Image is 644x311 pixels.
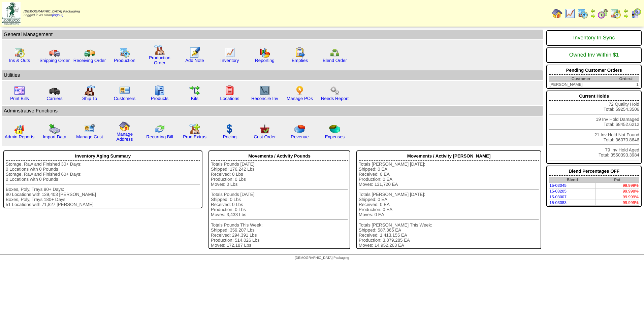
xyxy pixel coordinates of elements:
[84,124,96,134] img: managecust.png
[549,66,639,75] div: Pending Customer Orders
[590,8,595,13] img: arrowleft.gif
[595,177,639,183] th: Pct
[189,124,200,134] img: prodextras.gif
[49,47,60,58] img: truck.gif
[154,44,165,55] img: factory.gif
[154,124,165,134] img: reconcile.gif
[294,47,305,58] img: workorder.gif
[49,85,60,96] img: truck3.gif
[14,85,25,96] img: invoice2.gif
[119,85,130,96] img: customers.gif
[595,183,639,188] td: 99.999%
[2,106,543,116] td: Adminstrative Functions
[291,134,309,139] a: Revenue
[224,124,235,134] img: dollar.gif
[259,47,270,58] img: graph.gif
[549,200,567,205] a: 15-03083
[549,76,613,82] th: Customer
[259,85,270,96] img: line_graph2.gif
[84,85,95,96] img: factory2.gif
[595,194,639,200] td: 99.999%
[189,85,200,96] img: workflow.gif
[224,85,235,96] img: locations.gif
[321,96,349,101] a: Needs Report
[2,70,543,80] td: Utilities
[82,96,97,101] a: Ship To
[223,134,237,139] a: Pricing
[10,96,29,101] a: Print Bills
[76,134,103,139] a: Manage Cust
[595,188,639,194] td: 99.998%
[631,8,641,19] img: calendarcustomer.gif
[211,152,348,161] div: Movements / Activity Pounds
[146,134,173,139] a: Recurring Bill
[224,47,235,58] img: line_graph.gif
[623,13,629,19] img: arrowright.gif
[220,96,239,101] a: Locations
[549,167,639,176] div: Blend Percentages OFF
[598,8,608,19] img: calendarblend.gif
[49,124,60,134] img: import.gif
[211,162,348,248] div: Totals Pounds [DATE]: Shipped: 176,242 Lbs Received: 0 Lbs Production: 0 Lbs Moves: 0 Lbs Totals ...
[46,96,62,101] a: Carriers
[610,8,621,19] img: calendarinout.gif
[183,134,206,139] a: Prod Extras
[43,134,66,139] a: Import Data
[549,195,567,199] a: 15-03007
[295,256,349,260] span: [DEMOGRAPHIC_DATA] Packaging
[549,183,567,188] a: 15-03045
[359,152,539,161] div: Movements / Activity [PERSON_NAME]
[565,8,575,19] img: line_graph.gif
[2,30,543,39] td: General Management
[114,58,135,63] a: Production
[323,58,347,63] a: Blend Order
[24,10,80,17] span: Logged in as Dhart
[9,58,30,63] a: Ins & Outs
[259,124,270,134] img: cust_order.png
[221,58,239,63] a: Inventory
[292,58,308,63] a: Empties
[329,124,340,134] img: pie_chart2.png
[191,96,198,101] a: Kits
[623,8,629,13] img: arrowleft.gif
[185,58,204,63] a: Add Note
[39,58,70,63] a: Shipping Order
[154,85,165,96] img: cabinet.gif
[325,134,345,139] a: Expenses
[84,47,95,58] img: truck2.gif
[595,200,639,206] td: 99.999%
[294,124,305,134] img: pie_chart.png
[287,96,313,101] a: Manage POs
[552,8,562,19] img: home.gif
[6,152,200,161] div: Inventory Aging Summary
[151,96,169,101] a: Products
[52,13,64,17] a: (logout)
[549,177,595,183] th: Blend
[613,76,639,82] th: Order#
[149,55,170,65] a: Production Order
[114,96,135,101] a: Customers
[255,58,275,63] a: Reporting
[24,10,80,13] span: [DEMOGRAPHIC_DATA] Packaging
[5,134,34,139] a: Admin Reports
[254,134,276,139] a: Cust Order
[189,47,200,58] img: orders.gif
[119,47,130,58] img: calendarprod.gif
[613,82,639,88] td: 1
[6,162,200,207] div: Storage, Raw and Finished 30+ Days: 0 Locations with 0 Pounds Storage, Raw and Finished 60+ Days:...
[119,121,130,132] img: home.gif
[549,49,639,62] div: Owned Inv Within $1
[577,8,588,19] img: calendarprod.gif
[73,58,106,63] a: Receiving Order
[2,2,21,25] img: zoroco-logo-small.webp
[546,91,642,164] div: 72 Quality Hold Total: 59254.3506 19 Inv Hold Damaged Total: 68452.6212 21 Inv Hold Not Found Tot...
[251,96,278,101] a: Reconcile Inv
[117,132,133,142] a: Manage Address
[14,124,25,134] img: graph2.png
[549,32,639,44] div: Inventory In Sync
[14,47,25,58] img: calendarinout.gif
[294,85,305,96] img: po.png
[329,47,340,58] img: network.png
[549,82,613,88] td: [PERSON_NAME]
[549,92,639,101] div: Current Holds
